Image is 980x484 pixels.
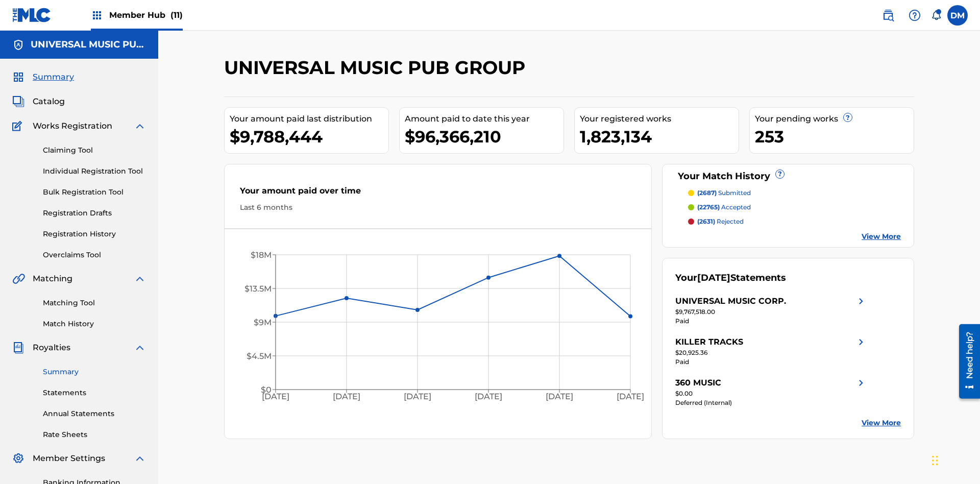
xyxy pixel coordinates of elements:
[91,9,103,21] img: Top Rightsholders
[675,317,867,326] div: Paid
[33,95,65,108] span: Catalog
[904,5,925,26] div: Help
[878,5,898,26] a: Public Search
[12,71,74,83] a: SummarySummary
[240,185,636,202] div: Your amount paid over time
[12,8,52,22] img: MLC Logo
[134,120,146,132] img: expand
[262,392,289,402] tspan: [DATE]
[240,202,636,213] div: Last 6 months
[855,377,867,389] img: right chevron icon
[675,336,867,367] a: KILLER TRACKSright chevron icon$20,925.36Paid
[688,217,901,226] a: (2631) rejected
[12,273,25,285] img: Matching
[33,120,112,132] span: Works Registration
[43,429,146,440] a: Rate Sheets
[675,377,867,407] a: 360 MUSICright chevron icon$0.00Deferred (Internal)
[405,113,563,125] div: Amount paid to date this year
[134,273,146,285] img: expand
[855,295,867,307] img: right chevron icon
[580,113,739,125] div: Your registered works
[675,377,721,389] div: 360 MUSIC
[43,367,146,377] a: Summary
[251,250,272,260] tspan: $18M
[862,418,901,428] a: View More
[697,203,720,211] span: (22765)
[675,398,867,407] div: Deferred (Internal)
[12,95,65,108] a: CatalogCatalog
[617,392,645,402] tspan: [DATE]
[697,189,717,197] span: (2687)
[244,284,272,294] tspan: $13.5M
[931,10,941,20] div: Notifications
[43,145,146,156] a: Claiming Tool
[12,342,24,354] img: Royalties
[247,351,272,361] tspan: $4.5M
[43,319,146,329] a: Match History
[43,187,146,198] a: Bulk Registration Tool
[844,113,852,122] span: ?
[33,342,70,354] span: Royalties
[12,452,24,465] img: Member Settings
[688,203,901,212] a: (22765) accepted
[261,385,272,395] tspan: $0
[12,39,24,51] img: Accounts
[929,435,980,484] iframe: Chat Widget
[33,452,105,465] span: Member Settings
[675,389,867,398] div: $0.00
[947,5,968,26] div: User Menu
[697,272,730,283] span: [DATE]
[12,120,26,132] img: Works Registration
[675,348,867,357] div: $20,925.36
[134,342,146,354] img: expand
[776,170,784,178] span: ?
[109,9,183,21] span: Member Hub
[755,125,914,148] div: 253
[170,10,183,20] span: (11)
[43,208,146,219] a: Registration Drafts
[951,320,980,404] iframe: Resource Center
[675,357,867,367] div: Paid
[134,452,146,465] img: expand
[909,9,921,21] img: help
[697,188,751,198] p: submitted
[697,217,715,225] span: (2631)
[405,125,563,148] div: $96,366,210
[43,298,146,308] a: Matching Tool
[31,39,146,51] h5: UNIVERSAL MUSIC PUB GROUP
[755,113,914,125] div: Your pending works
[546,392,574,402] tspan: [DATE]
[675,170,901,183] div: Your Match History
[230,125,388,148] div: $9,788,444
[12,95,24,108] img: Catalog
[475,392,503,402] tspan: [DATE]
[675,295,867,326] a: UNIVERSAL MUSIC CORP.right chevron icon$9,767,518.00Paid
[675,336,743,348] div: KILLER TRACKS
[230,113,388,125] div: Your amount paid last distribution
[43,166,146,177] a: Individual Registration Tool
[43,408,146,419] a: Annual Statements
[254,318,272,327] tspan: $9M
[43,250,146,260] a: Overclaims Tool
[675,307,867,317] div: $9,767,518.00
[688,188,901,198] a: (2687) submitted
[675,271,786,285] div: Your Statements
[12,71,24,83] img: Summary
[697,217,744,226] p: rejected
[33,273,72,285] span: Matching
[333,392,360,402] tspan: [DATE]
[43,229,146,239] a: Registration History
[855,336,867,348] img: right chevron icon
[33,71,74,83] span: Summary
[43,388,146,398] a: Statements
[932,445,938,476] div: Drag
[697,203,751,212] p: accepted
[580,125,739,148] div: 1,823,134
[882,9,894,21] img: search
[675,295,786,307] div: UNIVERSAL MUSIC CORP.
[862,231,901,242] a: View More
[404,392,431,402] tspan: [DATE]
